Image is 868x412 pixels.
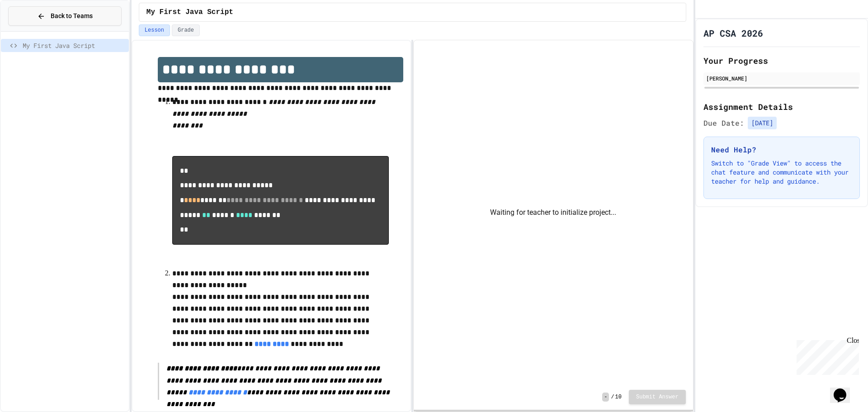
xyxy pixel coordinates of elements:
button: Grade [172,24,200,36]
div: Chat with us now!Close [4,4,62,57]
span: - [602,393,609,402]
p: Switch to "Grade View" to access the chat feature and communicate with your teacher for help and ... [711,159,852,186]
h2: Assignment Details [703,100,860,113]
span: Due Date: [703,118,744,128]
span: [DATE] [748,117,777,129]
h2: Your Progress [703,54,860,67]
iframe: chat widget [793,336,859,375]
iframe: chat widget [830,376,859,403]
button: Lesson [139,24,170,36]
span: My First Java Script [146,7,233,18]
div: [PERSON_NAME] [706,74,857,82]
span: Submit Answer [636,393,679,401]
button: Submit Answer [629,390,686,404]
h1: AP CSA 2026 [703,27,763,39]
button: Back to Teams [8,6,122,26]
div: Waiting for teacher to initialize project... [414,40,693,384]
span: Back to Teams [51,11,93,21]
h3: Need Help? [711,144,852,155]
span: My First Java Script [23,41,125,50]
span: 10 [615,393,622,401]
span: / [611,393,614,401]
